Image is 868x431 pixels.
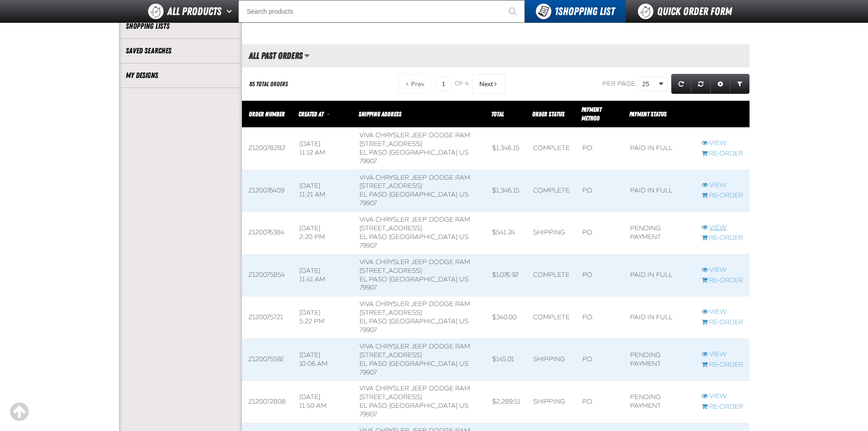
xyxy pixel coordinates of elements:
td: Paid in full [624,170,695,212]
span: Viva Chrysler Jeep Dodge Ram [360,174,470,182]
span: of 4 [455,80,468,88]
td: Complete [527,254,576,296]
td: Paid in full [624,254,695,296]
a: Re-Order Z120078282 order [702,150,743,158]
td: [DATE] 11:41 AM [293,254,354,296]
span: [GEOGRAPHIC_DATA] [389,275,457,283]
span: Viva Chrysler Jeep Dodge Ram [360,300,470,308]
td: Pending payment [624,381,695,423]
td: Z120075592 [242,338,293,381]
span: Per page: [602,80,637,88]
span: Viva Chrysler Jeep Dodge Ram [360,216,470,223]
td: P.O. [576,170,624,212]
span: US [459,233,468,241]
span: US [459,317,468,325]
a: View Z120072808 order [702,392,743,401]
a: Re-Order Z120072808 order [702,403,743,411]
td: Z120075721 [242,296,293,339]
div: Scroll to the top [9,402,29,422]
td: [DATE] 10:06 AM [293,338,354,381]
bdo: 79907 [360,369,377,376]
h2: All Past Orders [242,51,303,61]
td: [DATE] 11:50 AM [293,381,354,423]
span: US [459,191,468,198]
span: [GEOGRAPHIC_DATA] [389,191,457,198]
button: Next Page [472,74,505,94]
span: [STREET_ADDRESS] [360,140,422,148]
span: All Products [167,3,221,20]
a: Total [491,110,504,118]
a: View Z120076384 order [702,223,743,232]
a: Re-Order Z120076384 order [702,234,743,243]
td: Shipping [527,381,576,423]
td: Paid in full [624,128,695,170]
td: Complete [527,128,576,170]
span: US [459,360,468,368]
td: Paid in full [624,296,695,339]
span: [STREET_ADDRESS] [360,351,422,359]
td: P.O. [576,254,624,296]
td: [DATE] 11:21 AM [293,170,354,212]
a: Shopping Lists [126,21,235,31]
a: Refresh grid action [671,74,691,94]
span: [STREET_ADDRESS] [360,224,422,232]
span: [STREET_ADDRESS] [360,182,422,190]
span: Shipping Address [359,110,401,118]
span: Created At [298,110,324,118]
bdo: 79907 [360,284,377,291]
td: [DATE] 11:12 AM [293,128,354,170]
bdo: 79907 [360,157,377,165]
a: Saved Searches [126,46,235,56]
span: Payment Method [581,106,601,122]
td: Pending payment [624,338,695,381]
td: Z120076384 [242,212,293,254]
td: Z120076409 [242,170,293,212]
td: $340.00 [486,296,527,339]
td: Pending payment [624,212,695,254]
bdo: 79907 [360,326,377,334]
bdo: 79907 [360,410,377,418]
td: P.O. [576,128,624,170]
td: Complete [527,170,576,212]
a: My Designs [126,70,235,81]
span: US [459,275,468,283]
a: View Z120076409 order [702,181,743,190]
span: Shopping List [555,5,615,18]
th: Row actions [695,101,750,128]
td: Z120075854 [242,254,293,296]
td: $1,346.15 [486,170,527,212]
a: Reset grid action [691,74,711,94]
span: Viva Chrysler Jeep Dodge Ram [360,384,470,392]
span: [GEOGRAPHIC_DATA] [389,149,457,156]
span: EL PASO [360,402,387,410]
span: [GEOGRAPHIC_DATA] [389,233,457,241]
span: Viva Chrysler Jeep Dodge Ram [360,343,470,350]
div: 85 Total Orders [249,80,288,88]
a: Re-Order Z120075721 order [702,318,743,327]
td: P.O. [576,296,624,339]
td: [DATE] 5:22 PM [293,296,354,339]
span: EL PASO [360,149,387,156]
td: P.O. [576,338,624,381]
td: Z120078282 [242,128,293,170]
td: Shipping [527,338,576,381]
a: View Z120075854 order [702,266,743,275]
span: Order Status [532,110,565,118]
td: $1,346.15 [486,128,527,170]
td: P.O. [576,212,624,254]
a: Expand or Collapse Grid Settings [710,74,730,94]
td: $2,289.51 [486,381,527,423]
span: EL PASO [360,191,387,198]
td: Complete [527,296,576,339]
td: $145.01 [486,338,527,381]
a: Created At [298,110,325,118]
a: Order Number [249,110,285,118]
span: EL PASO [360,360,387,368]
a: View Z120075592 order [702,350,743,359]
span: [STREET_ADDRESS] [360,393,422,401]
button: Manage grid views. Current view is All Past Orders [304,48,310,63]
span: [GEOGRAPHIC_DATA] [389,360,457,368]
span: Viva Chrysler Jeep Dodge Ram [360,258,470,266]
